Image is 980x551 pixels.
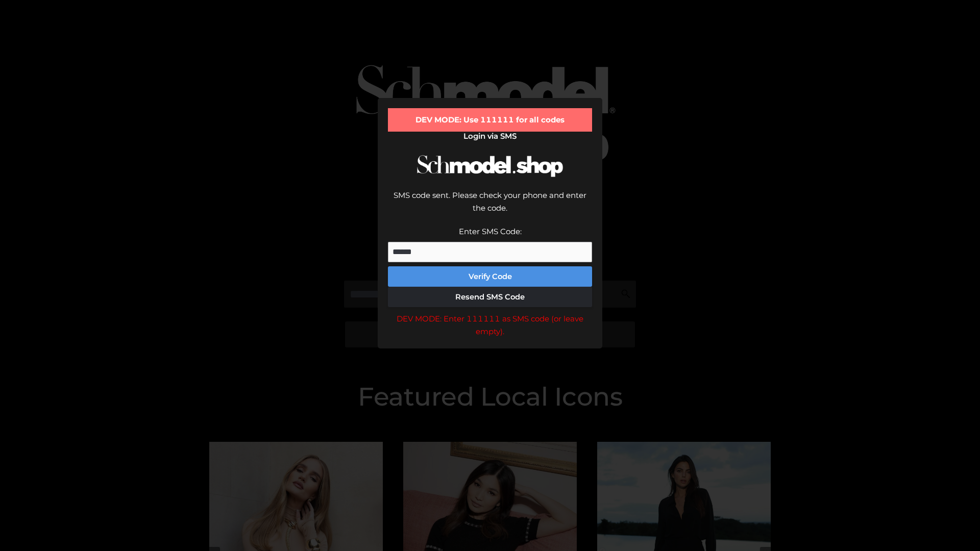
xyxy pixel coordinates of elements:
button: Resend SMS Code [388,287,592,307]
div: DEV MODE: Enter 111111 as SMS code (or leave empty). [388,312,592,338]
img: Schmodel Logo [413,146,567,186]
div: DEV MODE: Use 111111 for all codes [388,108,592,132]
h2: Login via SMS [388,132,592,141]
label: Enter SMS Code: [459,227,522,236]
button: Verify Code [388,266,592,287]
div: SMS code sent. Please check your phone and enter the code. [388,189,592,225]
